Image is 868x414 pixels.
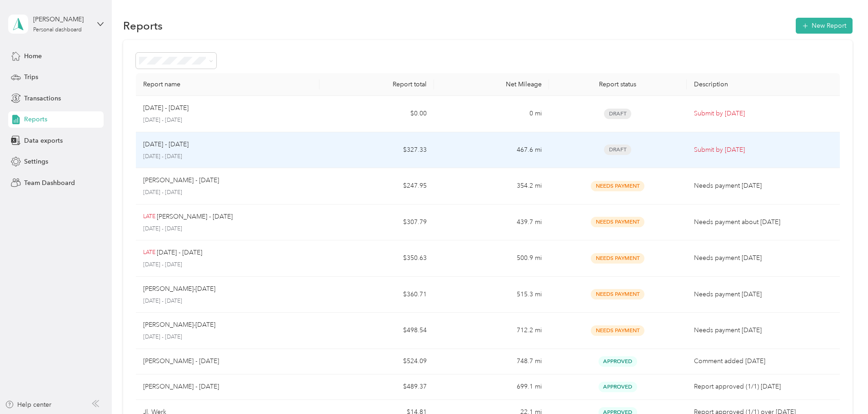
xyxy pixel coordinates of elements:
p: [DATE] - [DATE] [143,140,189,150]
span: Approved [599,382,637,392]
p: [PERSON_NAME] - [DATE] [143,356,219,366]
span: Needs Payment [591,217,644,227]
div: Report status [556,80,679,88]
span: Draft [604,145,631,155]
td: 354.2 mi [434,168,549,205]
p: Submit by [DATE] [694,145,833,155]
h1: Reports [123,21,163,30]
button: Help center [5,400,51,409]
p: [DATE] - [DATE] [143,297,312,305]
td: $247.95 [319,168,434,205]
p: [DATE] - [DATE] [143,116,312,125]
td: $524.09 [319,349,434,374]
span: Needs Payment [591,181,644,191]
span: Needs Payment [591,253,644,264]
p: Needs payment [DATE] [694,325,833,335]
span: Transactions [24,94,61,103]
p: Comment added [DATE] [694,356,833,366]
td: 515.3 mi [434,277,549,313]
span: Needs Payment [591,289,644,299]
span: Approved [599,356,637,367]
span: Needs Payment [591,325,644,336]
th: Report name [136,73,319,96]
p: Needs payment [DATE] [694,253,833,263]
p: Report approved (1/1) [DATE] [694,382,833,392]
td: 699.1 mi [434,374,549,400]
td: 712.2 mi [434,313,549,349]
button: New Report [796,18,853,34]
p: [PERSON_NAME] - [DATE] [143,382,219,392]
p: Needs payment [DATE] [694,289,833,299]
td: $350.63 [319,240,434,277]
iframe: Everlance-gr Chat Button Frame [817,363,868,414]
p: [DATE] - [DATE] [143,189,312,197]
td: 0 mi [434,96,549,132]
span: Team Dashboard [24,178,75,188]
p: Needs payment about [DATE] [694,217,833,227]
span: Trips [24,72,38,82]
span: Reports [24,115,47,124]
p: [PERSON_NAME]-[DATE] [143,320,215,330]
div: [PERSON_NAME] [33,15,90,24]
p: Needs payment [DATE] [694,181,833,191]
td: 467.6 mi [434,132,549,169]
span: Home [24,51,42,61]
p: [DATE] - [DATE] [143,103,189,113]
p: LATE [143,213,155,221]
td: $307.79 [319,205,434,241]
th: Description [687,73,840,96]
th: Report total [319,73,434,96]
p: [PERSON_NAME] - [DATE] [143,175,219,185]
td: $489.37 [319,374,434,400]
th: Net Mileage [434,73,549,96]
p: [DATE] - [DATE] [143,261,312,269]
span: Data exports [24,136,63,145]
td: 500.9 mi [434,240,549,277]
p: [DATE] - [DATE] [143,333,312,341]
span: Settings [24,157,48,166]
p: LATE [143,249,155,257]
td: $327.33 [319,132,434,169]
td: 439.7 mi [434,205,549,241]
td: $360.71 [319,277,434,313]
p: [PERSON_NAME] - [DATE] [157,212,233,222]
td: $0.00 [319,96,434,132]
td: 748.7 mi [434,349,549,374]
td: $498.54 [319,313,434,349]
p: Submit by [DATE] [694,109,833,119]
p: [DATE] - [DATE] [143,153,312,161]
p: [DATE] - [DATE] [143,225,312,233]
p: [PERSON_NAME]-[DATE] [143,284,215,294]
p: [DATE] - [DATE] [157,248,202,258]
div: Personal dashboard [33,27,82,33]
span: Draft [604,109,631,119]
